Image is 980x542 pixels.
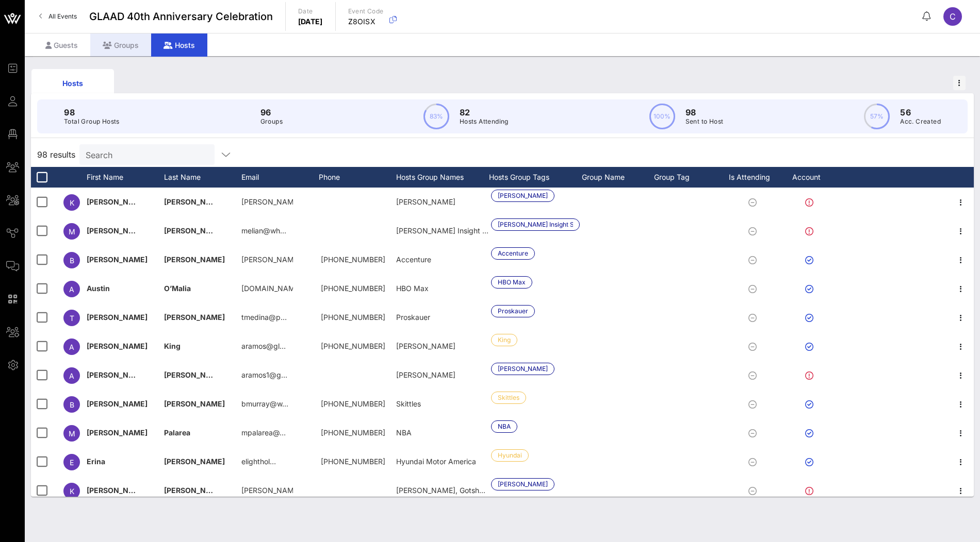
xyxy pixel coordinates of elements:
span: Hyundai [498,450,522,461]
span: +15099017164 [321,313,385,321]
span: C [950,11,956,22]
p: [PERSON_NAME].n… [241,476,293,505]
span: Skittles [396,399,421,408]
span: [PERSON_NAME] [164,457,225,466]
span: M [69,227,75,236]
span: Skittles [498,392,519,403]
span: [PERSON_NAME] [498,479,548,490]
div: Email [241,167,319,188]
p: tmedina@p… [241,303,287,332]
p: Date [298,6,323,16]
p: bmurray@w… [241,389,288,418]
span: Austin [87,284,110,293]
span: B [70,400,74,409]
span: [PERSON_NAME] [396,197,455,206]
p: Event Code [348,6,384,16]
span: T [70,314,74,323]
span: +18183144407 [321,342,385,350]
span: [PERSON_NAME] [164,486,225,495]
span: [PERSON_NAME] [87,313,148,321]
span: 98 results [37,148,75,161]
span: [PERSON_NAME] [87,226,148,235]
p: 96 [260,106,283,118]
span: Hyundai Motor America [396,457,476,466]
span: [PERSON_NAME] [498,363,548,375]
span: [PERSON_NAME] [87,255,148,264]
span: [PERSON_NAME] [164,255,225,264]
div: Account [783,167,840,188]
span: NBA [396,428,412,437]
span: [PERSON_NAME] [87,197,148,206]
p: 82 [460,106,509,118]
p: Z8OISX [348,16,384,27]
p: aramos@gl… [241,332,286,361]
span: Proskauer [498,306,528,317]
span: +19095766497 [321,457,385,466]
p: melian@wh… [241,216,286,245]
span: [PERSON_NAME] [498,190,548,201]
span: O’Malia [164,284,191,293]
span: Accenture [396,255,431,264]
div: C [943,7,962,26]
p: [DATE] [298,16,323,27]
span: [PERSON_NAME] [87,342,148,350]
span: [PERSON_NAME] Insight Strategies [396,226,517,235]
span: +14133362722 [321,255,385,264]
span: [PERSON_NAME] [87,486,148,495]
span: King [164,342,181,350]
span: K [70,487,74,496]
p: Total Group Hosts [64,116,120,127]
div: Group Name [582,167,654,188]
p: Sent to Host [685,116,724,127]
span: All Events [48,12,77,20]
span: K [70,198,74,207]
span: M [69,429,75,438]
span: [PERSON_NAME] [164,313,225,321]
span: [PERSON_NAME] [164,370,225,379]
span: [PERSON_NAME] [87,370,148,379]
span: Erina [87,457,105,466]
span: GLAAD 40th Anniversary Celebration [89,9,273,24]
p: Acc. Created [900,116,941,127]
div: Hosts Group Names [396,167,489,188]
div: Hosts Group Tags [489,167,582,188]
span: NBA [498,421,511,432]
span: [PERSON_NAME] [164,226,225,235]
a: All Events [33,8,83,25]
p: [DOMAIN_NAME]… [241,274,293,303]
span: Palarea [164,428,190,437]
span: A [69,343,74,351]
span: +13106919910 [321,284,385,293]
span: [PERSON_NAME] [396,342,455,350]
p: Groups [260,116,283,127]
span: [PERSON_NAME] Insight S… [498,219,573,230]
span: Accenture [498,248,528,259]
p: 98 [685,106,724,118]
p: 98 [64,106,120,118]
div: Phone [319,167,396,188]
span: A [69,371,74,380]
span: A [69,285,74,294]
span: +12016829862 [321,428,385,437]
span: HBO Max [498,277,526,288]
div: Guests [33,33,90,57]
p: elighthol… [241,447,276,476]
span: [PERSON_NAME] [87,428,148,437]
p: [PERSON_NAME].e… [241,188,293,216]
span: [PERSON_NAME] [87,399,148,408]
div: First Name [87,167,164,188]
span: HBO Max [396,284,429,293]
div: Last Name [164,167,241,188]
p: aramos1@g… [241,361,287,389]
p: mpalarea@… [241,418,286,447]
span: [PERSON_NAME] [164,197,225,206]
p: [PERSON_NAME].bail… [241,245,293,274]
div: Hosts [39,78,106,89]
span: [PERSON_NAME], Gotshal & [PERSON_NAME] LLP [396,486,568,495]
span: [PERSON_NAME] [396,370,455,379]
div: Group Tag [654,167,726,188]
p: Hosts Attending [460,116,509,127]
span: +16362121798 [321,399,385,408]
span: King [498,334,511,346]
span: E [70,458,74,467]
